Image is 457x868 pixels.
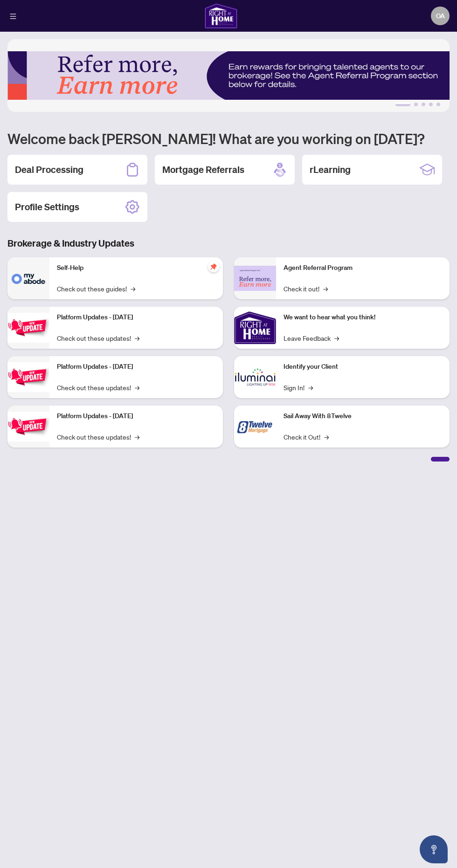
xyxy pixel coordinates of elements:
[57,362,215,372] p: Platform Updates - [DATE]
[57,411,215,421] p: Platform Updates - [DATE]
[414,103,418,106] button: 2
[234,307,276,349] img: We want to hear what you think!
[135,333,139,343] span: →
[7,130,450,147] h1: Welcome back [PERSON_NAME]! What are you working on [DATE]?
[308,382,313,393] span: →
[234,356,276,398] img: Identify your Client
[57,312,215,323] p: Platform Updates - [DATE]
[7,257,49,299] img: Self-Help
[162,163,244,176] h2: Mortgage Referrals
[135,432,139,442] span: →
[310,163,351,176] h2: rLearning
[422,103,425,106] button: 3
[234,406,276,448] img: Sail Away With 8Twelve
[420,835,448,863] button: Open asap
[429,103,433,106] button: 4
[324,432,329,442] span: →
[284,432,329,442] a: Check it Out!→
[15,200,79,214] h2: Profile Settings
[131,283,135,294] span: →
[284,283,328,294] a: Check it out!→
[234,266,276,291] img: Agent Referral Program
[57,432,139,442] a: Check out these updates!→
[7,313,49,342] img: Platform Updates - July 21, 2025
[395,103,410,106] button: 1
[204,3,238,29] img: logo
[284,362,442,372] p: Identify your Client
[7,362,49,392] img: Platform Updates - July 8, 2025
[284,312,442,323] p: We want to hear what you think!
[284,263,442,273] p: Agent Referral Program
[284,333,339,343] a: Leave Feedback→
[15,163,83,176] h2: Deal Processing
[284,382,313,393] a: Sign In!→
[436,11,445,21] span: OA
[7,237,450,250] h3: Brokerage & Industry Updates
[57,382,139,393] a: Check out these updates!→
[436,103,440,106] button: 5
[334,333,339,343] span: →
[323,283,328,294] span: →
[135,382,139,393] span: →
[57,283,135,294] a: Check out these guides!→
[284,411,442,421] p: Sail Away With 8Twelve
[57,263,215,273] p: Self-Help
[208,261,219,272] span: pushpin
[57,333,139,343] a: Check out these updates!→
[10,13,16,20] span: menu
[7,412,49,441] img: Platform Updates - June 23, 2025
[7,39,450,112] img: Slide 0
